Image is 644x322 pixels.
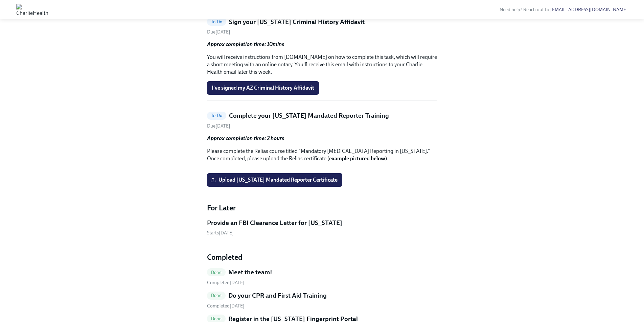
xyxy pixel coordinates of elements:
[207,81,319,95] button: I've signed my AZ Criminal History Affidavit
[207,280,245,285] span: Friday, September 19th 2025, 10:34 am
[207,111,437,129] a: To DoComplete your [US_STATE] Mandated Reporter TrainingDue[DATE]
[228,291,327,300] h5: Do your CPR and First Aid Training
[207,203,437,213] h4: For Later
[207,135,284,141] strong: Approx completion time: 2 hours
[16,4,48,15] img: CharlieHealth
[207,268,437,286] a: DoneMeet the team! Completed[DATE]
[207,18,437,36] a: To DoSign your [US_STATE] Criminal History AffidavitDue[DATE]
[207,291,437,309] a: DoneDo your CPR and First Aid Training Completed[DATE]
[207,123,230,129] span: Friday, October 3rd 2025, 7:00 am
[207,316,226,321] span: Done
[207,293,226,298] span: Done
[550,7,628,13] a: [EMAIL_ADDRESS][DOMAIN_NAME]
[212,85,314,91] span: I've signed my AZ Criminal History Affidavit
[207,41,284,47] strong: Approx completion time: 10mins
[212,177,338,183] span: Upload [US_STATE] Mandated Reporter Certificate
[207,218,437,236] a: Provide an FBI Clearance Letter for [US_STATE]Starts[DATE]
[207,147,437,162] p: Please complete the Relias course titled "Mandatory [MEDICAL_DATA] Reporting in [US_STATE]." Once...
[207,230,234,236] span: Monday, October 6th 2025, 7:00 am
[229,18,365,26] h5: Sign your [US_STATE] Criminal History Affidavit
[207,303,245,309] span: Thursday, October 2nd 2025, 9:30 am
[207,19,226,24] span: To Do
[500,7,628,13] span: Need help? Reach out to
[229,111,389,120] h5: Complete your [US_STATE] Mandated Reporter Training
[207,270,226,275] span: Done
[207,29,230,35] span: Friday, October 3rd 2025, 7:00 am
[207,53,437,76] p: You will receive instructions from [DOMAIN_NAME] on how to complete this task, which will require...
[228,268,272,277] h5: Meet the team!
[207,218,342,227] h5: Provide an FBI Clearance Letter for [US_STATE]
[207,173,342,187] label: Upload [US_STATE] Mandated Reporter Certificate
[207,113,226,118] span: To Do
[329,155,385,162] strong: example pictured below
[207,252,437,262] h4: Completed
